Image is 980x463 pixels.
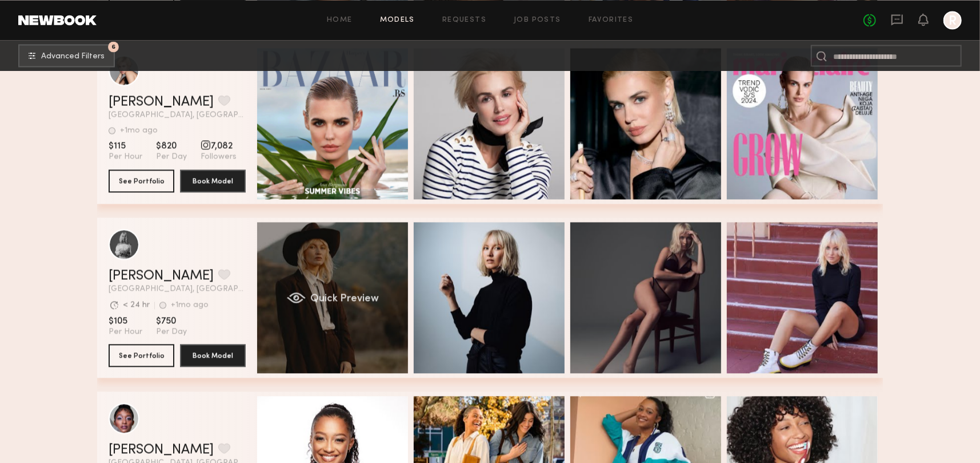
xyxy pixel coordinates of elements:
[41,53,105,61] span: Advanced Filters
[180,344,246,367] button: Book Model
[109,269,214,283] a: [PERSON_NAME]
[943,11,962,29] a: R
[123,301,150,309] div: < 24 hr
[120,126,158,134] div: +1mo ago
[327,17,353,24] a: Home
[201,152,237,162] span: Followers
[589,17,634,24] a: Favorites
[380,17,415,24] a: Models
[171,301,209,309] div: +1mo ago
[109,140,142,152] span: $115
[109,344,174,367] button: See Portfolio
[109,327,142,337] span: Per Hour
[156,152,187,162] span: Per Day
[442,17,486,24] a: Requests
[109,443,214,457] a: [PERSON_NAME]
[310,294,379,304] span: Quick Preview
[201,140,237,152] span: 7,082
[514,17,561,24] a: Job Posts
[156,140,187,152] span: $820
[109,152,142,162] span: Per Hour
[109,285,246,293] span: [GEOGRAPHIC_DATA], [GEOGRAPHIC_DATA]
[109,95,214,109] a: [PERSON_NAME]
[109,111,246,119] span: [GEOGRAPHIC_DATA], [GEOGRAPHIC_DATA]
[156,327,187,337] span: Per Day
[111,44,115,49] span: 6
[109,315,142,327] span: $105
[109,169,174,192] button: See Portfolio
[180,169,246,192] button: Book Model
[18,44,115,67] button: 6Advanced Filters
[156,315,187,327] span: $750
